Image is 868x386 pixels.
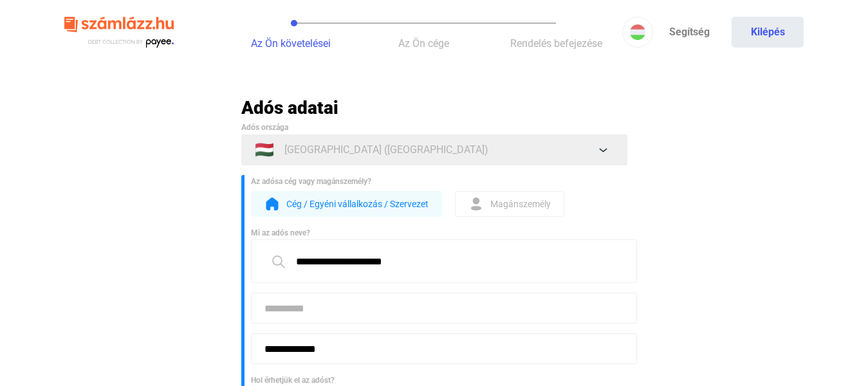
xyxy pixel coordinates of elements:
[251,191,442,217] button: form-orgCég / Egyéni vállalkozás / Szervezet
[653,17,725,48] a: Segítség
[241,134,627,165] button: 🇭🇺[GEOGRAPHIC_DATA] ([GEOGRAPHIC_DATA])
[455,191,564,217] button: form-indMagánszemély
[630,24,645,40] img: HU
[490,196,551,212] span: Magánszemély
[510,37,602,50] span: Rendelés befejezése
[241,96,627,119] h2: Adós adatai
[251,37,331,50] span: Az Ön követelései
[732,17,804,48] button: Kilépés
[286,196,429,212] span: Cég / Egyéni vállalkozás / Szervezet
[241,123,288,132] span: Adós országa
[398,37,449,50] span: Az Ön cége
[264,196,280,212] img: form-org
[251,226,627,239] div: Mi az adós neve?
[284,142,488,158] span: [GEOGRAPHIC_DATA] ([GEOGRAPHIC_DATA])
[622,17,653,48] button: HU
[468,196,484,212] img: form-ind
[64,12,174,53] img: szamlazzhu-logo
[255,142,274,158] span: 🇭🇺
[251,175,627,188] div: Az adósa cég vagy magánszemély?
